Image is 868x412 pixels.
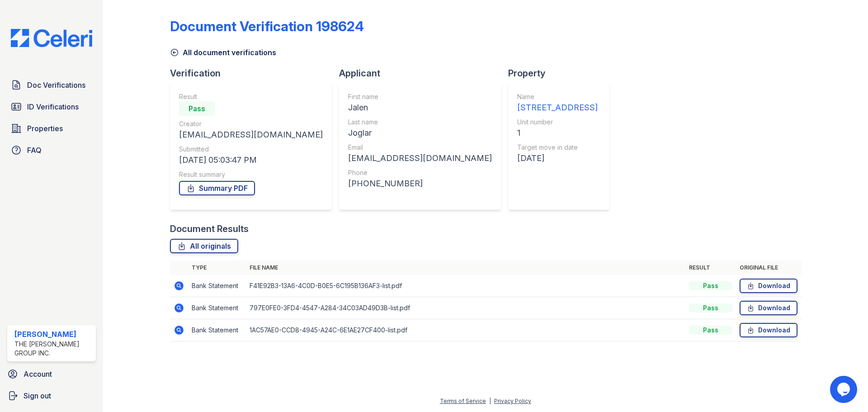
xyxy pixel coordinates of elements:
[685,260,736,275] th: Result
[348,127,492,139] div: Joglar
[4,387,99,405] a: Sign out
[517,152,598,165] div: [DATE]
[246,319,685,341] td: 1AC57AE0-CCD8-4945-A24C-6E1AE27CF400-list.pdf
[508,67,617,80] div: Property
[170,47,276,58] a: All document verifications
[27,101,79,112] span: ID Verifications
[348,101,492,114] div: Jalen
[689,281,732,290] div: Pass
[27,123,63,134] span: Properties
[348,152,492,165] div: [EMAIL_ADDRESS][DOMAIN_NAME]
[740,323,797,337] a: Download
[517,92,598,101] div: Name
[188,297,246,319] td: Bank Statement
[517,127,598,139] div: 1
[4,29,99,47] img: CE_Logo_Blue-a8612792a0a2168367f1c8372b55b34899dd931a85d93a1a3d3e32e68fde9ad4.png
[517,92,598,114] a: Name [STREET_ADDRESS]
[689,326,732,335] div: Pass
[7,141,96,159] a: FAQ
[740,279,797,293] a: Download
[188,260,246,275] th: Type
[7,119,96,137] a: Properties
[246,275,685,297] td: F41E92B3-13A6-4C0D-B0E5-6C195B136AF3-list.pdf
[170,239,238,253] a: All originals
[179,119,323,128] div: Creator
[24,369,52,379] span: Account
[179,170,323,179] div: Result summary
[7,98,96,116] a: ID Verifications
[24,390,51,401] span: Sign out
[14,329,92,340] div: [PERSON_NAME]
[179,145,323,154] div: Submitted
[4,365,99,383] a: Account
[440,398,486,404] a: Terms of Service
[348,118,492,127] div: Last name
[517,143,598,152] div: Target move in date
[170,223,249,235] div: Document Results
[179,101,215,116] div: Pass
[27,145,42,156] span: FAQ
[188,319,246,341] td: Bank Statement
[339,67,508,80] div: Applicant
[489,398,491,404] div: |
[170,18,364,34] div: Document Verification 198624
[494,398,531,404] a: Privacy Policy
[348,168,492,177] div: Phone
[736,260,801,275] th: Original file
[689,303,732,313] div: Pass
[246,260,685,275] th: File name
[517,118,598,127] div: Unit number
[27,80,85,90] span: Doc Verifications
[179,154,323,166] div: [DATE] 05:03:47 PM
[348,92,492,101] div: First name
[179,128,323,141] div: [EMAIL_ADDRESS][DOMAIN_NAME]
[740,301,797,315] a: Download
[188,275,246,297] td: Bank Statement
[14,340,92,358] div: The [PERSON_NAME] Group Inc.
[179,181,255,195] a: Summary PDF
[179,92,323,101] div: Result
[348,177,492,190] div: [PHONE_NUMBER]
[348,143,492,152] div: Email
[246,297,685,319] td: 797E0FE0-3FD4-4547-A284-34C03AD49D3B-list.pdf
[7,76,96,94] a: Doc Verifications
[170,67,339,80] div: Verification
[517,101,598,114] div: [STREET_ADDRESS]
[830,376,859,403] iframe: chat widget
